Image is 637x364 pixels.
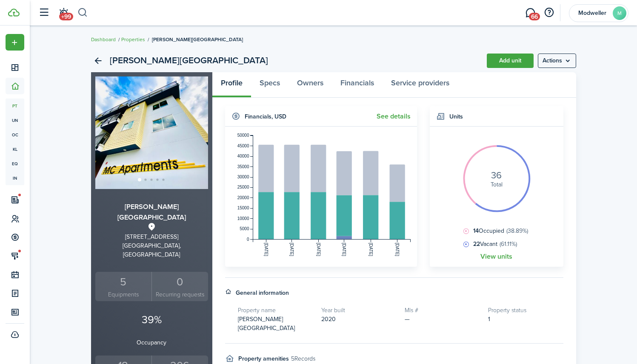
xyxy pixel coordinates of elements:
span: — [405,315,410,324]
h5: Year built [321,306,396,315]
a: Add unit [487,54,534,68]
tspan: [DATE] [289,243,294,257]
span: Vacant [471,240,517,248]
tspan: [DATE] [263,243,268,257]
avatar-text: M [613,6,626,20]
div: 5 [97,274,150,290]
small: 5 Records [291,354,315,363]
a: View units [480,253,512,260]
a: 5Equipments [95,272,152,301]
span: 1 [488,315,490,324]
i: 36 [491,171,502,180]
h2: [PERSON_NAME][GEOGRAPHIC_DATA] [110,54,268,68]
span: (38.89%) [506,226,528,235]
h4: Property amenities [238,354,289,363]
h4: Financials , USD [245,112,286,121]
span: 66 [529,13,540,20]
tspan: 15000 [237,206,249,210]
a: eq [6,156,24,171]
button: Open sidebar [36,5,52,21]
button: Open menu [538,54,576,68]
span: 2020 [321,315,336,324]
a: Back [91,54,106,68]
tspan: 45000 [237,144,249,148]
a: Notifications [55,2,71,24]
a: pt [6,99,24,113]
img: TenantCloud [8,8,20,17]
a: Service providers [383,72,458,98]
div: [STREET_ADDRESS] [95,232,208,241]
span: (61.11%) [500,240,517,248]
span: Total [491,180,503,189]
span: [PERSON_NAME][GEOGRAPHIC_DATA] [152,36,243,43]
a: Dashboard [91,36,116,43]
button: Search [77,6,88,20]
img: Property avatar [95,76,208,189]
tspan: 35000 [237,164,249,169]
span: Modweller [575,10,609,16]
tspan: 5000 [240,226,249,231]
div: [GEOGRAPHIC_DATA], [GEOGRAPHIC_DATA] [95,241,208,259]
b: 14 [473,226,479,235]
button: Open resource center [542,6,556,20]
tspan: 30000 [237,175,249,179]
a: Financials [332,72,383,98]
a: Owners [289,72,332,98]
p: Occupancy [95,338,208,347]
tspan: [DATE] [316,243,320,257]
small: Recurring requests [154,290,206,299]
button: Open menu [6,34,24,51]
a: in [6,171,24,185]
a: See details [377,113,411,120]
span: Occupied [471,226,528,235]
tspan: 20000 [237,195,249,200]
a: oc [6,127,24,142]
span: [PERSON_NAME][GEOGRAPHIC_DATA] [238,315,295,333]
h5: Mls # [405,306,480,315]
a: 0 Recurring requests [151,272,208,301]
tspan: [DATE] [368,243,373,257]
p: 39% [95,312,208,328]
a: Specs [251,72,289,98]
small: Equipments [97,290,150,299]
h4: General information [236,288,289,297]
menu-btn: Actions [538,54,576,68]
h5: Property name [238,306,313,315]
h5: Property status [488,306,563,315]
a: Properties [121,36,145,43]
span: +99 [59,13,73,20]
tspan: [DATE] [395,243,400,257]
h4: Units [449,112,463,121]
tspan: 0 [246,237,249,242]
tspan: 25000 [237,185,249,190]
div: 0 [154,274,206,290]
a: un [6,113,24,127]
a: kl [6,142,24,156]
b: 22 [473,240,480,248]
tspan: [DATE] [342,243,346,257]
tspan: 40000 [237,154,249,158]
h3: [PERSON_NAME][GEOGRAPHIC_DATA] [95,202,208,223]
tspan: 50000 [237,133,249,138]
a: Messaging [522,2,538,24]
tspan: 10000 [237,216,249,221]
